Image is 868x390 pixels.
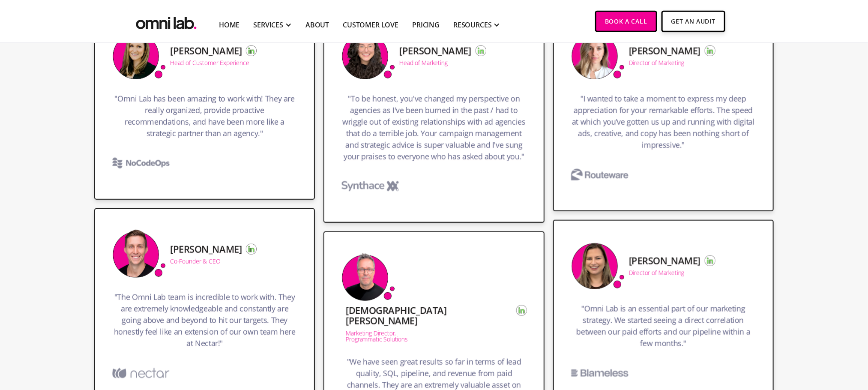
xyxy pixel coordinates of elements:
a: Pricing [412,20,440,30]
div: RESOURCES [453,20,492,30]
div: Marketing Director, Programmatic Solutions [346,330,431,342]
h3: "Omni Lab has been amazing to work with! They are really organized, provide proactive recommendat... [112,93,297,144]
a: Customer Love [343,20,398,30]
h5: [PERSON_NAME] [629,255,700,266]
h5: [PERSON_NAME] [399,45,471,56]
h5: [PERSON_NAME] [170,244,242,254]
div: Head of Marketing [399,60,447,66]
span: Last name [112,0,139,8]
h3: "To be honest, you've changed my perspective on agencies as I've been burned in the past / had to... [341,93,526,167]
h3: "I wanted to take a moment to express my deep appreciation for your remarkable efforts. The speed... [571,93,756,155]
a: home [134,11,198,32]
a: About [305,20,329,30]
iframe: Chat Widget [825,349,868,390]
h5: [DEMOGRAPHIC_DATA][PERSON_NAME] [346,305,512,326]
h3: "Omni Lab is an essential part of our marketing strategy. We started seeing a direct correlation ... [571,303,756,354]
a: Get An Audit [661,11,725,32]
img: Omni Lab: B2B SaaS Demand Generation Agency [134,11,198,32]
div: Head of Customer Experience [170,60,249,66]
h5: [PERSON_NAME] [629,45,700,56]
a: Home [219,20,239,30]
a: Book a Call [595,11,657,32]
div: SERVICES [253,20,283,30]
h5: [PERSON_NAME] [170,45,242,56]
div: Director of Marketing [629,270,685,276]
h3: "The Omni Lab team is incredible to work with. They are extremely knowledgeable and constantly ar... [112,291,297,354]
span: Latest Fundraising Round [112,71,178,78]
div: Director of Marketing [629,60,685,66]
div: Co-Founder & CEO [170,258,220,264]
